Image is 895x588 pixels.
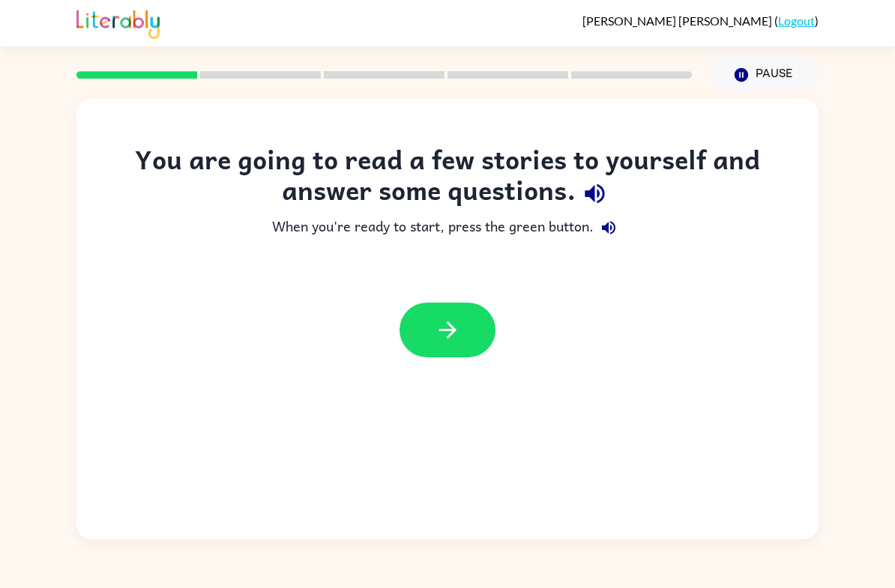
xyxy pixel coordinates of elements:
span: [PERSON_NAME] [PERSON_NAME] [582,13,774,28]
div: ( ) [582,13,819,28]
img: Literably [76,6,160,39]
div: When you're ready to start, press the green button. [106,213,789,243]
button: Pause [710,58,819,92]
a: Logout [778,13,815,28]
div: You are going to read a few stories to yourself and answer some questions. [106,144,789,213]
